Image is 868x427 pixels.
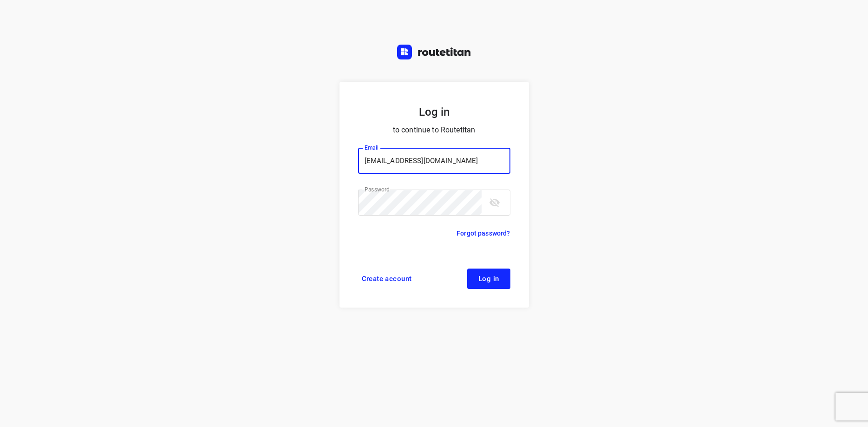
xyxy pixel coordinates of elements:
a: Routetitan [397,45,471,62]
img: Routetitan [397,45,471,59]
span: Log in [478,275,499,282]
p: to continue to Routetitan [358,124,510,137]
button: Log in [467,269,510,289]
a: Forgot password? [457,228,510,239]
span: Create account [362,275,412,282]
button: toggle password visibility [485,193,504,212]
h5: Log in [358,104,510,120]
a: Create account [358,269,416,289]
